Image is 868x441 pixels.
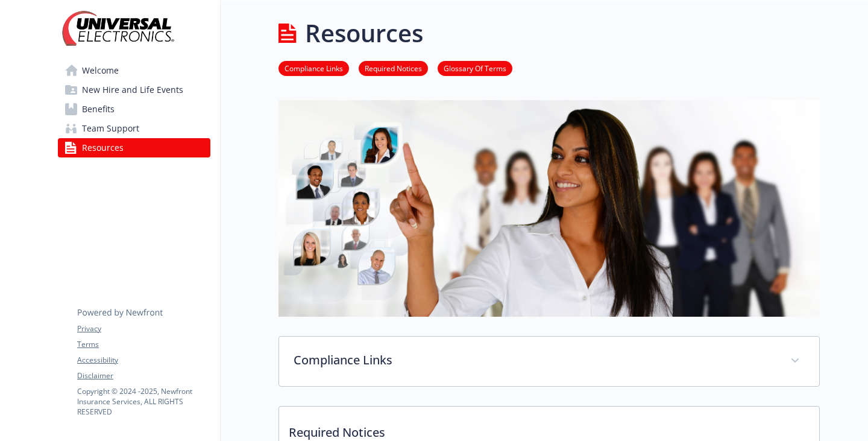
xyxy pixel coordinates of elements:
[279,337,819,386] div: Compliance Links
[82,138,124,157] span: Resources
[77,323,210,334] a: Privacy
[278,100,820,317] img: resources page banner
[58,100,210,119] a: Benefits
[82,119,139,138] span: Team Support
[77,370,210,381] a: Disclaimer
[82,80,183,100] span: New Hire and Life Events
[438,62,512,74] a: Glossary Of Terms
[58,138,210,157] a: Resources
[77,339,210,350] a: Terms
[58,119,210,138] a: Team Support
[77,355,210,366] a: Accessibility
[359,62,428,74] a: Required Notices
[305,15,423,51] h1: Resources
[82,100,115,119] span: Benefits
[58,80,210,100] a: New Hire and Life Events
[82,61,119,80] span: Welcome
[58,61,210,80] a: Welcome
[278,62,349,74] a: Compliance Links
[77,386,210,417] p: Copyright © 2024 - 2025 , Newfront Insurance Services, ALL RIGHTS RESERVED
[294,351,776,369] p: Compliance Links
